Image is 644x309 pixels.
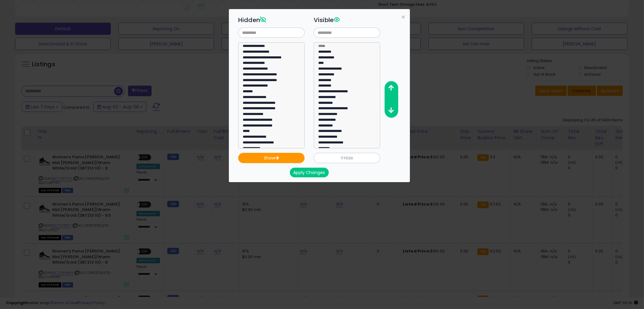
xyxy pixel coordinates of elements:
button: Apply Changes [290,168,329,177]
button: Show [238,153,305,163]
span: × [401,13,405,21]
button: Hide [314,153,380,163]
h3: Hidden [238,15,305,25]
h3: Visible [314,15,380,25]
